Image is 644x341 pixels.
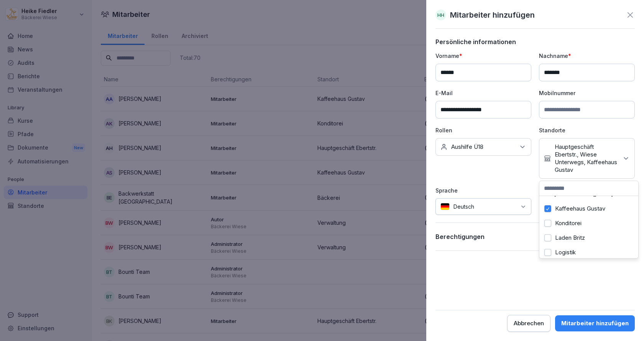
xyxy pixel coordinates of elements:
[435,126,531,134] p: Rollen
[435,198,531,215] div: Deutsch
[539,126,635,134] p: Standorte
[539,89,635,97] p: Mobilnummer
[435,89,531,97] p: E-Mail
[555,249,576,256] label: Logistik
[440,203,450,210] img: de.svg
[561,319,629,328] div: Mitarbeiter hinzufügen
[514,319,544,328] div: Abbrechen
[435,38,635,46] p: Persönliche informationen
[435,233,485,241] p: Berechtigungen
[450,9,535,21] p: Mitarbeiter hinzufügen
[555,315,635,331] button: Mitarbeiter hinzufügen
[555,143,618,174] p: Hauptgeschäft Ebertstr., Wiese Unterwegs, Kaffeehaus Gustav
[435,10,446,20] div: HH
[555,205,605,212] label: Kaffeehaus Gustav
[555,234,585,241] label: Laden Britz
[435,186,531,194] p: Sprache
[435,52,531,60] p: Vorname
[539,52,635,60] p: Nachname
[507,315,550,332] button: Abbrechen
[555,220,582,227] label: Konditorei
[451,143,483,151] p: Aushilfe Ü18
